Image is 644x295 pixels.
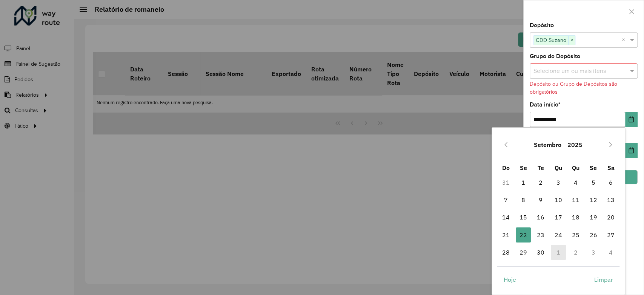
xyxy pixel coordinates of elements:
[532,173,549,191] td: 2
[497,226,514,244] td: 21
[588,272,619,287] button: Limpar
[590,164,597,171] span: Se
[534,36,568,45] span: CDD Suzano
[516,245,531,260] span: 29
[533,245,548,260] span: 30
[498,227,513,242] span: 21
[500,139,512,151] button: Previous Month
[497,209,514,226] td: 14
[531,136,564,154] button: Choose Month
[532,191,549,209] td: 9
[538,164,544,171] span: Te
[515,209,532,226] td: 15
[602,244,619,261] td: 4
[567,173,584,191] td: 4
[533,175,548,190] span: 2
[555,164,562,171] span: Qu
[516,210,531,225] span: 15
[533,192,548,207] span: 9
[515,173,532,191] td: 1
[530,100,561,109] label: Data início
[568,210,583,225] span: 18
[530,52,580,61] label: Grupo de Depósito
[584,191,602,209] td: 12
[567,209,584,226] td: 18
[604,139,616,151] button: Next Month
[584,173,602,191] td: 5
[515,191,532,209] td: 8
[551,210,566,225] span: 17
[622,36,628,45] span: Clear all
[533,210,548,225] span: 16
[584,244,602,261] td: 3
[603,192,618,207] span: 13
[497,272,522,287] button: Hoje
[568,175,583,190] span: 4
[594,275,613,284] span: Limpar
[503,275,516,284] span: Hoje
[497,244,514,261] td: 28
[568,36,575,45] span: ×
[602,209,619,226] td: 20
[584,209,602,226] td: 19
[603,175,618,190] span: 6
[549,209,567,226] td: 17
[532,209,549,226] td: 16
[530,81,617,95] formly-validation-message: Depósito ou Grupo de Depósitos são obrigatórios
[498,210,513,225] span: 14
[586,227,601,242] span: 26
[498,192,513,207] span: 7
[516,175,531,190] span: 1
[497,191,514,209] td: 7
[586,175,601,190] span: 5
[625,112,638,127] button: Choose Date
[533,227,548,242] span: 23
[492,127,625,295] div: Choose Date
[568,192,583,207] span: 11
[602,226,619,244] td: 27
[584,226,602,244] td: 26
[602,173,619,191] td: 6
[567,244,584,261] td: 2
[572,164,579,171] span: Qu
[602,191,619,209] td: 13
[568,227,583,242] span: 25
[530,21,554,30] label: Depósito
[549,191,567,209] td: 10
[549,173,567,191] td: 3
[551,227,566,242] span: 24
[516,192,531,207] span: 8
[502,164,509,171] span: Do
[567,226,584,244] td: 25
[586,192,601,207] span: 12
[567,191,584,209] td: 11
[625,143,638,158] button: Choose Date
[516,227,531,242] span: 22
[603,227,618,242] span: 27
[532,226,549,244] td: 23
[549,244,567,261] td: 1
[564,136,586,154] button: Choose Year
[520,164,527,171] span: Se
[549,226,567,244] td: 24
[551,192,566,207] span: 10
[515,226,532,244] td: 22
[586,210,601,225] span: 19
[497,173,514,191] td: 31
[498,245,513,260] span: 28
[607,164,614,171] span: Sa
[532,244,549,261] td: 30
[551,175,566,190] span: 3
[515,244,532,261] td: 29
[603,210,618,225] span: 20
